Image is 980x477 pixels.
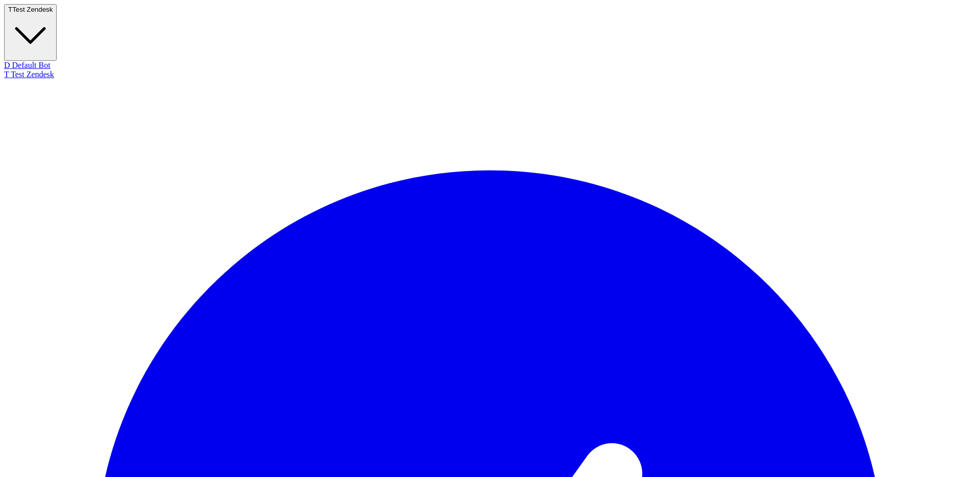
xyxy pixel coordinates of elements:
[4,61,976,70] div: Default Bot
[12,6,53,13] span: Test Zendesk
[4,70,976,79] div: Test Zendesk
[4,61,10,69] span: D
[4,4,57,61] button: TTest Zendesk
[8,6,12,13] span: T
[4,70,9,79] span: T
